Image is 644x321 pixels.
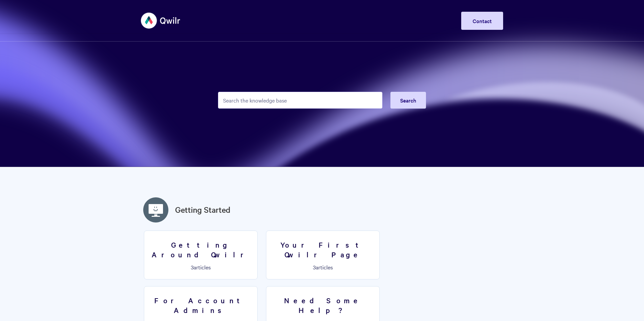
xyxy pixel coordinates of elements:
[270,264,375,270] p: articles
[148,240,253,259] h3: Getting Around Qwilr
[390,92,426,109] button: Search
[270,240,375,259] h3: Your First Qwilr Page
[148,296,253,315] h3: For Account Admins
[144,231,258,279] a: Getting Around Qwilr 3articles
[461,12,503,30] a: Contact
[270,296,375,315] h3: Need Some Help?
[266,231,380,279] a: Your First Qwilr Page 3articles
[313,263,316,271] span: 3
[218,92,382,109] input: Search the knowledge base
[141,8,181,33] img: Qwilr Help Center
[175,204,230,216] a: Getting Started
[400,97,416,104] span: Search
[191,263,194,271] span: 3
[148,264,253,270] p: articles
